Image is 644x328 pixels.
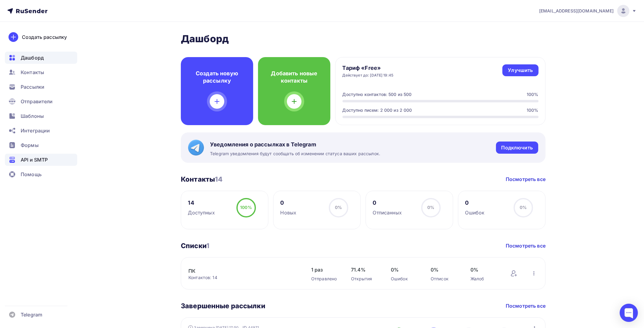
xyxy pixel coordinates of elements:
span: 0% [427,205,434,210]
a: Шаблоны [5,110,77,122]
div: Ошибок [465,209,485,216]
h4: Тариф «Free» [343,64,394,72]
div: Ошибок [391,276,418,282]
div: 14 [188,199,215,207]
h3: Контакты [181,175,222,183]
span: Контакты [21,69,44,76]
div: Доступно контактов: 500 из 500 [343,91,412,97]
div: 0 [465,199,485,207]
a: Посмотреть все [506,176,546,183]
span: Дашборд [21,54,44,61]
div: Доступных [188,209,215,216]
a: Отправители [5,95,77,108]
div: Действует до: [DATE] 19:45 [343,73,394,78]
span: 0% [335,205,342,210]
span: Отправители [21,98,53,105]
h3: Списки [181,241,209,250]
span: Помощь [21,171,42,178]
span: Рассылки [21,83,44,91]
div: Подключить [501,144,533,151]
span: Интеграции [21,127,50,134]
span: 0% [431,266,458,273]
span: 100% [240,205,252,210]
div: Новых [281,209,297,216]
div: Доступно писем: 2 000 из 2 000 [343,107,412,113]
span: Telegram уведомления будут сообщать об изменении статуса ваших рассылок. [210,151,380,157]
a: Рассылки [5,81,77,93]
a: Формы [5,139,77,151]
span: 0% [391,266,418,273]
div: Улучшить [508,67,533,74]
div: 0 [281,199,297,207]
div: 100% [527,91,539,97]
div: Отправлено [311,276,339,282]
a: Дашборд [5,52,77,64]
span: Формы [21,142,39,149]
h2: Дашборд [181,33,546,45]
span: 71.4% [351,266,379,273]
span: 1 раз [311,266,339,273]
div: 100% [527,107,539,113]
a: [EMAIL_ADDRESS][DOMAIN_NAME] [539,5,637,17]
h4: Создать новую рассылку [191,70,243,84]
a: Контакты [5,66,77,78]
div: Отписок [431,276,458,282]
div: Жалоб [470,276,498,282]
div: Отписанных [373,209,402,216]
div: Создать рассылку [22,33,67,41]
h3: Завершенные рассылки [181,302,265,310]
span: [EMAIL_ADDRESS][DOMAIN_NAME] [539,8,614,14]
div: Контактов: 14 [188,275,299,281]
a: Посмотреть все [506,302,546,309]
span: Уведомления о рассылках в Telegram [210,141,380,148]
span: Шаблоны [21,112,44,120]
span: 1 [206,242,209,250]
div: 0 [373,199,402,207]
a: ПК [188,267,292,275]
span: 14 [215,175,222,183]
div: Открытия [351,276,379,282]
a: Посмотреть все [506,242,546,249]
span: API и SMTP [21,156,48,163]
span: 0% [520,205,527,210]
span: Telegram [21,311,42,318]
h4: Добавить новые контакты [268,70,321,84]
span: 0% [470,266,498,273]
